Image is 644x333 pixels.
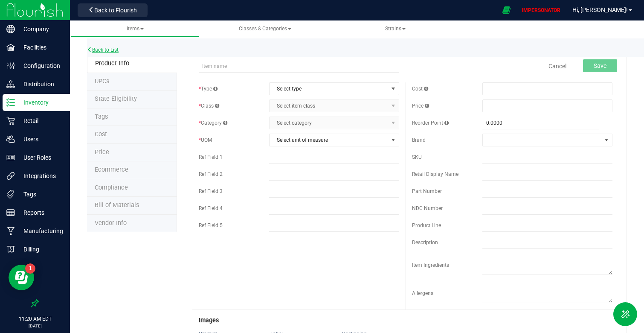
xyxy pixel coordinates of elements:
[199,60,399,73] input: Item name
[412,222,441,228] span: Product Line
[15,24,66,34] p: Company
[199,317,612,324] h3: Images
[199,222,223,228] span: Ref Field 5
[199,205,223,211] span: Ref Field 4
[15,171,66,181] p: Integrations
[95,149,109,156] span: Price
[15,207,66,218] p: Reports
[78,3,148,17] button: Back to Flourish
[127,26,144,32] span: Items
[412,205,443,211] span: NDC Number
[95,202,139,209] span: Bill of Materials
[199,188,223,194] span: Ref Field 3
[412,188,442,194] span: Part Number
[15,189,66,199] p: Tags
[15,42,66,53] p: Facilities
[95,184,128,191] span: Compliance
[613,302,637,326] button: Toggle Menu
[95,78,109,85] span: Tag
[95,60,129,67] span: Product Info
[239,26,291,32] span: Classes & Categories
[15,244,66,254] p: Billing
[95,219,127,227] span: Vendor Info
[6,190,15,199] inline-svg: Tags
[15,61,66,71] p: Configuration
[199,154,223,160] span: Ref Field 1
[25,263,35,274] iframe: Resource center unread badge
[270,83,389,95] span: Select type
[6,117,15,125] inline-svg: Retail
[572,6,628,13] span: Hi, [PERSON_NAME]!
[6,80,15,88] inline-svg: Distribution
[548,62,566,70] a: Cancel
[6,153,15,162] inline-svg: User Roles
[270,134,389,146] span: Select unit of measure
[594,62,606,69] span: Save
[6,208,15,217] inline-svg: Reports
[4,323,66,329] p: [DATE]
[95,166,128,173] span: Ecommerce
[6,172,15,180] inline-svg: Integrations
[199,86,218,92] span: Type
[199,171,223,177] span: Ref Field 2
[87,47,119,53] a: Back to List
[199,120,227,126] span: Category
[388,83,399,95] span: select
[15,226,66,236] p: Manufacturing
[6,25,15,33] inline-svg: Company
[15,79,66,89] p: Distribution
[412,103,429,109] span: Price
[412,154,422,160] span: SKU
[199,137,212,143] span: UOM
[412,137,426,143] span: Brand
[15,152,66,163] p: User Roles
[6,98,15,107] inline-svg: Inventory
[95,113,108,120] span: Tag
[31,299,39,307] label: Pin the sidebar to full width on large screens
[412,290,433,296] span: Allergens
[412,262,449,268] span: Item Ingredients
[9,265,34,290] iframe: Resource center
[412,171,458,177] span: Retail Display Name
[6,61,15,70] inline-svg: Configuration
[15,116,66,126] p: Retail
[94,7,137,14] span: Back to Flourish
[412,120,449,126] span: Reorder Point
[388,134,399,146] span: select
[482,117,600,129] input: 0.0000
[15,134,66,144] p: Users
[583,59,617,72] button: Save
[6,227,15,235] inline-svg: Manufacturing
[95,95,137,102] span: Tag
[6,43,15,52] inline-svg: Facilities
[95,131,107,138] span: Cost
[385,26,406,32] span: Strains
[518,6,564,14] p: IMPERSONATOR
[6,245,15,254] inline-svg: Billing
[4,315,66,323] p: 11:20 AM EDT
[199,103,219,109] span: Class
[6,135,15,143] inline-svg: Users
[412,86,428,92] span: Cost
[497,2,516,18] span: Open Ecommerce Menu
[15,97,66,108] p: Inventory
[412,240,438,245] span: Description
